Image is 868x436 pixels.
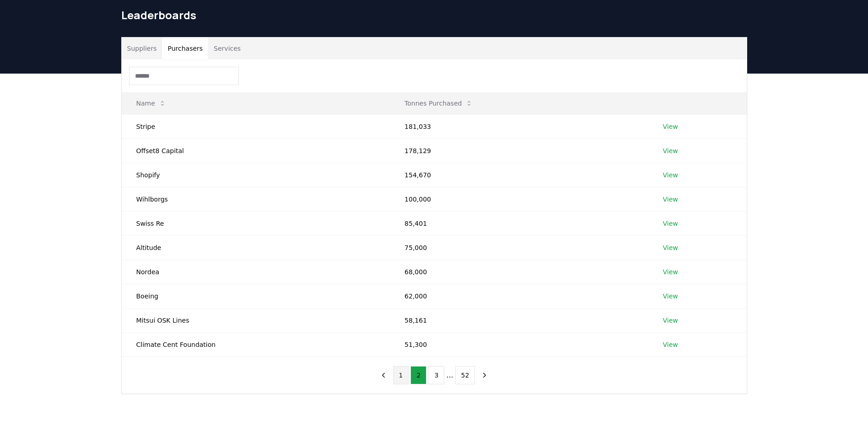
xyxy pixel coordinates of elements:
td: 181,033 [390,114,648,138]
td: Stripe [122,114,390,138]
td: Swiss Re [122,211,390,235]
td: Wihlborgs [122,187,390,211]
td: 100,000 [390,187,648,211]
a: View [663,170,678,180]
button: Purchasers [162,37,208,59]
a: View [663,146,678,155]
button: Services [208,37,246,59]
td: 154,670 [390,163,648,187]
td: 51,300 [390,332,648,356]
td: 85,401 [390,211,648,235]
h1: Leaderboards [121,8,747,22]
td: Offset8 Capital [122,138,390,163]
li: ... [446,370,453,381]
a: View [663,219,678,228]
a: View [663,292,678,301]
button: 2 [410,366,426,384]
a: View [663,195,678,204]
a: View [663,316,678,325]
button: Suppliers [122,37,162,59]
td: Boeing [122,284,390,308]
td: Nordea [122,260,390,284]
td: 75,000 [390,235,648,260]
td: Altitude [122,235,390,260]
a: View [663,243,678,252]
button: next page [477,366,492,384]
a: View [663,122,678,131]
td: 58,161 [390,308,648,332]
td: Climate Cent Foundation [122,332,390,356]
button: 3 [428,366,444,384]
button: Tonnes Purchased [397,94,480,112]
td: 178,129 [390,138,648,163]
button: Name [129,94,173,112]
td: 62,000 [390,284,648,308]
button: previous page [376,366,391,384]
a: View [663,267,678,276]
td: Shopify [122,163,390,187]
td: Mitsui OSK Lines [122,308,390,332]
td: 68,000 [390,260,648,284]
a: View [663,340,678,349]
button: 1 [393,366,409,384]
button: 52 [455,366,475,384]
